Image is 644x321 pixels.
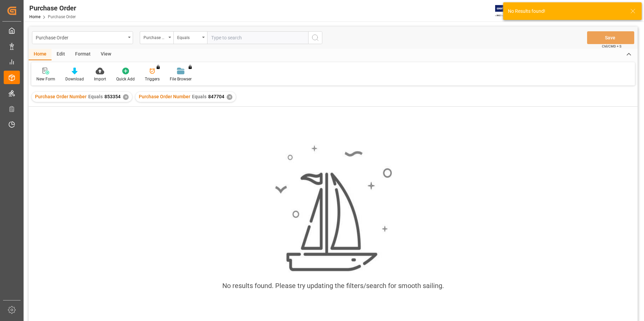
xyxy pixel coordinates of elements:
button: open menu [173,31,207,44]
div: Import [94,76,106,82]
button: open menu [140,31,173,44]
span: Equals [88,94,103,99]
div: Equals [177,33,200,41]
div: Format [70,49,96,60]
img: smooth_sailing.jpeg [274,144,392,273]
span: 847704 [208,94,224,99]
div: Quick Add [116,76,135,82]
div: Download [65,76,84,82]
div: New Form [36,76,55,82]
img: Exertis%20JAM%20-%20Email%20Logo.jpg_1722504956.jpg [495,5,518,17]
div: Home [29,49,52,60]
div: No Results found! [508,8,624,15]
div: ✕ [227,94,232,100]
div: ✕ [123,94,129,100]
button: Save [587,31,634,44]
span: Purchase Order Number [35,94,87,99]
a: Home [29,14,40,19]
div: No results found. Please try updating the filters/search for smooth sailing. [222,281,444,291]
div: Edit [52,49,70,60]
div: Purchase Order [36,33,126,41]
span: Equals [192,94,206,99]
button: open menu [32,31,133,44]
div: Purchase Order Number [143,33,166,41]
span: Ctrl/CMD + S [602,44,621,49]
div: View [96,49,116,60]
input: Type to search [207,31,308,44]
button: search button [308,31,322,44]
div: Purchase Order [29,3,76,13]
span: 853354 [104,94,121,99]
span: Purchase Order Number [139,94,190,99]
